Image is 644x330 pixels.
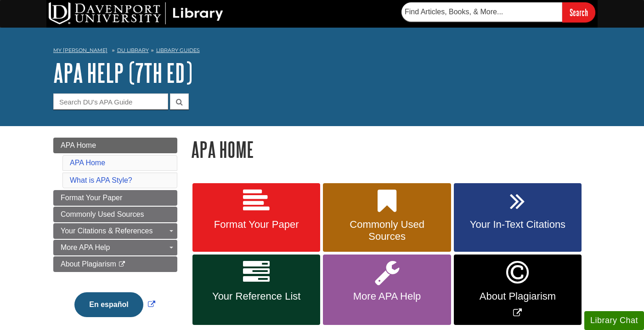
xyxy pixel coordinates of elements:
input: Search [562,2,595,22]
a: Link opens in new window [72,301,157,308]
a: Library Guides [156,47,200,53]
a: My [PERSON_NAME] [53,46,107,54]
i: This link opens in a new window [118,261,126,267]
a: APA Home [70,159,105,167]
span: More APA Help [61,243,110,251]
a: Commonly Used Sources [323,183,451,252]
a: What is APA Style? [70,176,132,184]
span: Commonly Used Sources [330,219,444,243]
button: Library Chat [584,311,644,330]
span: About Plagiarism [461,290,575,302]
img: DU Library [49,2,223,24]
a: Format Your Paper [192,183,320,252]
h1: APA Home [191,138,591,161]
span: Format Your Paper [199,219,313,231]
button: En español [74,292,143,317]
input: Find Articles, Books, & More... [401,2,562,22]
a: Your Citations & References [53,223,177,239]
input: Search DU's APA Guide [53,93,168,110]
a: More APA Help [53,240,177,255]
span: Commonly Used Sources [61,210,144,218]
span: More APA Help [330,290,444,302]
span: APA Home [61,141,96,149]
span: Your Citations & References [61,227,153,235]
a: Your In-Text Citations [454,183,582,252]
a: More APA Help [323,255,451,325]
a: Link opens in new window [454,255,582,325]
a: Your Reference List [192,255,320,325]
form: Searches DU Library's articles, books, and more [401,2,595,22]
a: Format Your Paper [53,190,177,206]
a: Commonly Used Sources [53,207,177,222]
a: About Plagiarism [53,256,177,272]
a: APA Home [53,138,177,153]
a: APA Help (7th Ed) [53,58,192,87]
span: Format Your Paper [61,194,122,202]
nav: breadcrumb [53,44,591,59]
span: Your Reference List [199,290,313,302]
span: Your In-Text Citations [461,219,575,231]
a: DU Library [117,47,149,53]
span: About Plagiarism [61,260,116,268]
